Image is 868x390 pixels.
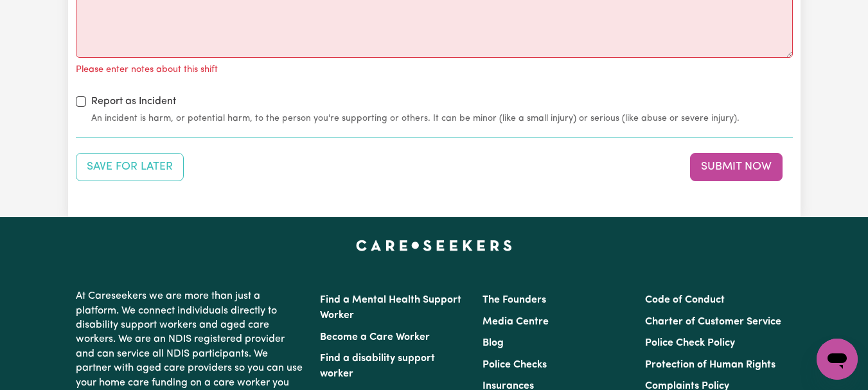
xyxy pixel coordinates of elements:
a: Police Checks [483,360,547,370]
a: Code of Conduct [645,295,725,305]
small: An incident is harm, or potential harm, to the person you're supporting or others. It can be mino... [91,112,793,125]
button: Save your job report [76,153,184,181]
button: Submit your job report [690,153,783,181]
a: The Founders [483,295,546,305]
a: Find a Mental Health Support Worker [320,295,461,321]
label: Report as Incident [91,94,176,109]
a: Protection of Human Rights [645,360,775,370]
a: Careseekers home page [356,240,512,251]
a: Charter of Customer Service [645,317,781,327]
a: Media Centre [483,317,549,327]
a: Become a Care Worker [320,332,430,342]
a: Blog [483,338,504,348]
a: Police Check Policy [645,338,735,348]
p: Please enter notes about this shift [76,63,218,77]
a: Find a disability support worker [320,353,435,379]
iframe: Button to launch messaging window [817,339,858,380]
